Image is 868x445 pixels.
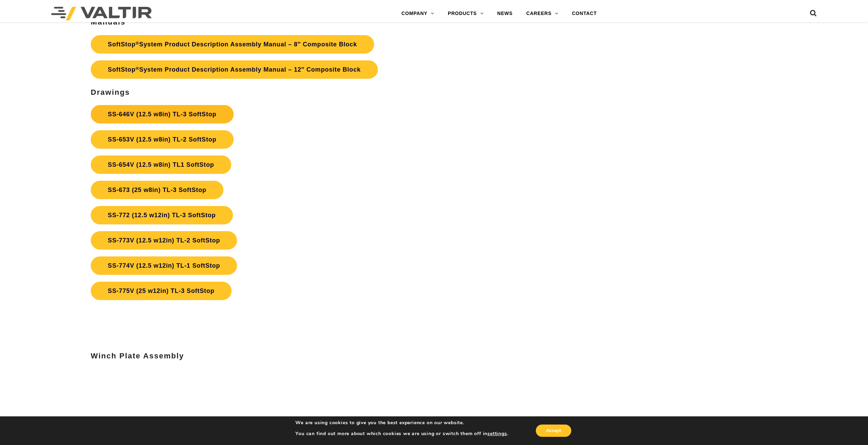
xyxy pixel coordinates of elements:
[91,206,233,224] a: SS-772 (12.5 w12in) TL-3 SoftStop
[91,352,184,360] strong: Winch Plate Assembly
[91,155,231,174] a: SS-654V (12.5 w8in) TL1 SoftStop
[536,425,571,437] button: Accept
[395,7,441,20] a: COMPANY
[91,231,237,250] a: SS-773V (12.5 w12in) TL-2 SoftStop
[490,7,519,20] a: NEWS
[135,66,139,71] sup: ®
[565,7,604,20] a: CONTACT
[91,130,233,149] a: SS-653V (12.5 w8in) TL-2 SoftStop
[295,420,508,426] p: We are using cookies to give you the best experience on our website.
[135,41,139,46] sup: ®
[91,282,232,300] a: SS-775V (25 w12in) TL-3 SoftStop
[91,181,223,199] a: SS-673 (25 w8in) TL-3 SoftStop
[91,35,374,54] a: SoftStop®System Product Description Assembly Manual – 8″ Composite Block
[91,88,130,97] strong: Drawings
[295,431,508,437] p: You can find out more about which cookies we are using or switch them off in .
[91,256,237,275] a: SS-774V (12.5 w12in) TL-1 SoftStop
[487,431,507,437] button: settings
[91,60,378,79] a: SoftStop®System Product Description Assembly Manual – 12″ Composite Block
[441,7,490,20] a: PRODUCTS
[91,105,233,123] a: SS-646V (12.5 w8in) TL-3 SoftStop
[51,7,152,20] img: Valtir
[519,7,565,20] a: CAREERS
